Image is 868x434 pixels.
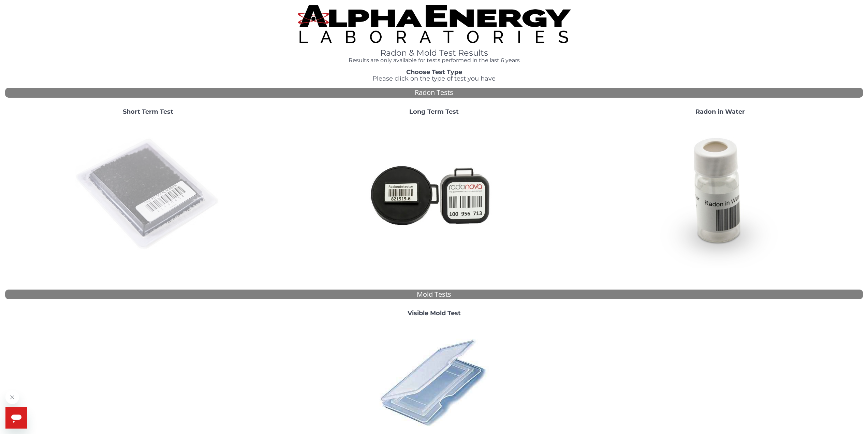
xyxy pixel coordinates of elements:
[5,290,863,299] div: Mold Tests
[361,121,507,268] img: Radtrak2vsRadtrak3.jpg
[4,5,15,10] span: Help
[647,121,793,268] img: RadoninWater.jpg
[695,108,745,115] strong: Radon in Water
[5,407,27,429] iframe: Button to launch messaging window
[406,68,462,76] strong: Choose Test Type
[123,108,173,115] strong: Short Term Test
[372,75,496,82] span: Please click on the type of test you have
[75,121,221,268] img: ShortTerm.jpg
[409,108,459,115] strong: Long Term Test
[5,88,863,98] div: Radon Tests
[263,57,606,64] h4: Results are only available for tests performed in the last 6 years
[263,48,606,57] h1: Radon & Mold Test Results
[407,309,460,317] strong: Visible Mold Test
[5,390,19,404] iframe: Close message
[298,5,571,43] img: TightCrop.jpg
